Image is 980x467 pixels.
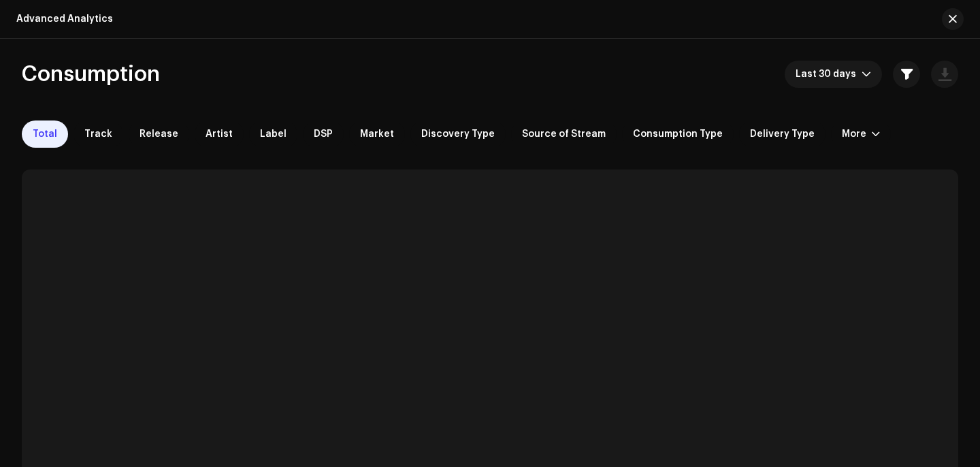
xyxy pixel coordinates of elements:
span: Consumption Type [633,129,723,140]
span: Market [360,129,394,140]
span: Label [260,129,287,140]
span: Artist [206,129,233,140]
div: More [842,129,866,140]
span: Discovery Type [421,129,495,140]
span: DSP [314,129,333,140]
span: Delivery Type [750,129,815,140]
div: dropdown trigger [862,61,871,88]
span: Source of Stream [522,129,606,140]
span: Last 30 days [796,61,862,88]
